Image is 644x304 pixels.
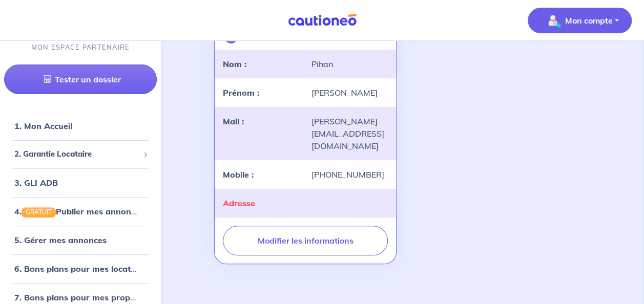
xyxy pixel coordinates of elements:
strong: Prénom : [223,88,259,98]
a: Tester un dossier [4,65,157,95]
div: 6. Bons plans pour mes locataires [4,258,157,279]
a: 4.GRATUITPublier mes annonces [14,206,144,216]
strong: Mobile : [223,169,254,180]
img: illu_account_valid_menu.svg [545,12,561,29]
div: 4.GRATUITPublier mes annonces [4,201,157,222]
a: 5. Gérer mes annonces [14,235,107,245]
p: Mon compte [565,14,613,27]
div: 2. Garantie Locataire [4,145,157,165]
span: 2. Garantie Locataire [14,149,139,161]
div: 1. Mon Accueil [4,116,157,137]
strong: Nom : [223,59,246,69]
a: 3. GLI ADB [14,178,58,188]
div: [PHONE_NUMBER] [305,168,394,181]
strong: Adresse [223,198,255,208]
div: [PERSON_NAME][EMAIL_ADDRESS][DOMAIN_NAME] [305,115,394,152]
strong: Mail : [223,116,244,126]
div: [PERSON_NAME] [305,86,394,99]
div: 3. GLI ADB [4,172,157,193]
div: Pihan [305,58,394,70]
p: MON ESPACE PARTENAIRE [31,42,130,52]
a: 1. Mon Accueil [14,121,72,132]
button: Modifier les informations [223,226,387,255]
a: 7. Bons plans pour mes propriétaires [14,292,163,302]
a: 6. Bons plans pour mes locataires [14,264,150,274]
div: 5. Gérer mes annonces [4,230,157,250]
img: Cautioneo [284,14,361,27]
button: illu_account_valid_menu.svgMon compte [528,8,632,33]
